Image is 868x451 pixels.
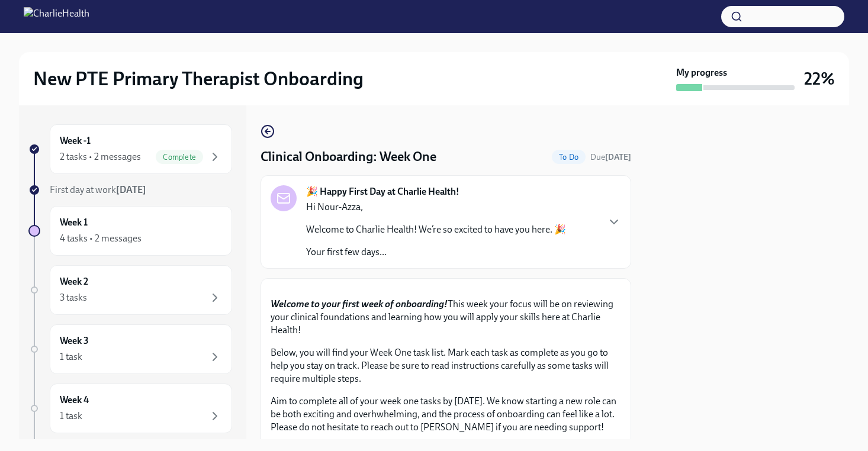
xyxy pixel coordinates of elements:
[306,223,566,236] p: Welcome to Charlie Health! We’re so excited to have you here. 🎉
[24,7,89,26] img: CharlieHealth
[552,153,586,162] span: To Do
[60,410,82,423] div: 1 task
[28,324,232,374] a: Week 31 task
[60,216,88,229] h6: Week 1
[60,334,89,347] h6: Week 3
[261,148,436,166] h4: Clinical Onboarding: Week One
[590,152,631,162] span: Due
[271,346,621,385] p: Below, you will find your Week One task list. Mark each task as complete as you go to help you st...
[60,394,89,407] h6: Week 4
[271,298,448,310] strong: Welcome to your first week of onboarding!
[60,291,87,304] div: 3 tasks
[28,206,232,256] a: Week 14 tasks • 2 messages
[60,134,91,147] h6: Week -1
[60,350,82,363] div: 1 task
[306,201,566,214] p: Hi Nour-Azza,
[60,150,141,163] div: 2 tasks • 2 messages
[804,68,835,89] h3: 22%
[590,152,631,163] span: October 11th, 2025 10:00
[33,67,364,91] h2: New PTE Primary Therapist Onboarding
[306,185,459,198] strong: 🎉 Happy First Day at Charlie Health!
[28,384,232,433] a: Week 41 task
[60,275,88,288] h6: Week 2
[28,183,232,196] a: First day at work[DATE]
[306,246,566,259] p: Your first few days...
[271,298,621,337] p: This week your focus will be on reviewing your clinical foundations and learning how you will app...
[605,152,631,162] strong: [DATE]
[60,232,142,245] div: 4 tasks • 2 messages
[28,124,232,174] a: Week -12 tasks • 2 messagesComplete
[156,153,203,162] span: Complete
[116,184,146,195] strong: [DATE]
[50,184,146,195] span: First day at work
[28,265,232,315] a: Week 23 tasks
[271,395,621,434] p: Aim to complete all of your week one tasks by [DATE]. We know starting a new role can be both exc...
[676,66,727,79] strong: My progress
